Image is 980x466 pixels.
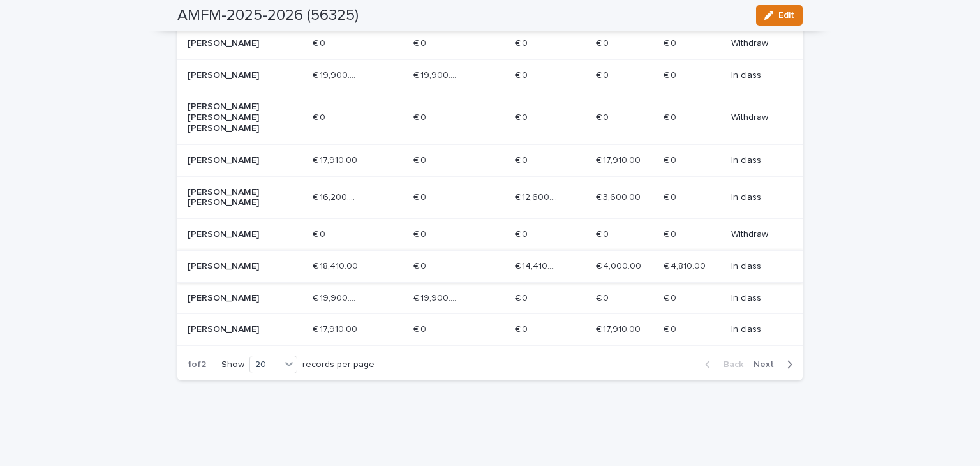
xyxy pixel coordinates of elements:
p: € 0 [596,36,611,49]
p: [PERSON_NAME] [188,261,279,272]
p: In class [731,324,782,335]
p: € 0 [664,153,679,166]
p: [PERSON_NAME] [188,229,279,240]
p: € 12,600.00 [515,190,563,203]
tr: [PERSON_NAME]€ 0€ 0 € 0€ 0 € 0€ 0 € 0€ 0 € 0€ 0 Withdraw [177,27,803,59]
tr: [PERSON_NAME]€ 18,410.00€ 18,410.00 € 0€ 0 € 14,410.00€ 14,410.00 € 4,000.00€ 4,000.00 € 4,810.00... [177,250,803,282]
p: [PERSON_NAME] [188,70,279,81]
p: € 0 [664,290,679,304]
tr: [PERSON_NAME]€ 17,910.00€ 17,910.00 € 0€ 0 € 0€ 0 € 17,910.00€ 17,910.00 € 0€ 0 In class [177,314,803,346]
p: € 19,900.00 [313,68,360,81]
p: € 0 [413,190,429,203]
p: € 0 [313,36,328,49]
p: € 19,900.00 [313,290,360,304]
p: [PERSON_NAME] [188,155,279,166]
p: € 0 [413,227,429,240]
p: € 0 [413,259,429,272]
p: In class [731,293,782,304]
span: Back [716,360,743,369]
p: € 4,000.00 [596,259,644,272]
p: [PERSON_NAME] [PERSON_NAME] [188,187,279,209]
p: € 4,810.00 [664,259,708,272]
button: Edit [756,5,803,26]
p: Show [221,359,244,370]
p: € 0 [596,290,611,304]
tr: [PERSON_NAME]€ 17,910.00€ 17,910.00 € 0€ 0 € 0€ 0 € 17,910.00€ 17,910.00 € 0€ 0 In class [177,144,803,176]
tr: [PERSON_NAME] [PERSON_NAME]€ 16,200.00€ 16,200.00 € 0€ 0 € 12,600.00€ 12,600.00 € 3,600.00€ 3,600... [177,176,803,219]
p: € 0 [413,36,429,49]
tr: [PERSON_NAME]€ 0€ 0 € 0€ 0 € 0€ 0 € 0€ 0 € 0€ 0 Withdraw [177,219,803,251]
p: Withdraw [731,229,782,240]
button: Next [748,359,803,370]
h2: AMFM-2025-2026 (56325) [177,6,359,25]
p: € 0 [596,110,611,123]
p: € 0 [313,110,328,123]
p: € 0 [664,110,679,123]
p: € 0 [515,227,530,240]
p: € 17,910.00 [313,322,360,335]
p: € 17,910.00 [596,322,643,335]
p: € 19,900.00 [413,68,461,81]
p: € 0 [413,322,429,335]
p: € 0 [596,227,611,240]
p: [PERSON_NAME] [188,293,279,304]
p: € 0 [515,110,530,123]
p: € 0 [515,322,530,335]
p: In class [731,261,782,272]
p: In class [731,70,782,81]
div: 20 [250,358,281,372]
p: € 0 [664,227,679,240]
p: [PERSON_NAME] [188,324,279,335]
p: € 0 [515,36,530,49]
p: € 0 [664,190,679,203]
p: € 17,910.00 [313,153,360,166]
p: € 0 [515,68,530,81]
p: € 3,600.00 [596,190,643,203]
tr: [PERSON_NAME]€ 19,900.00€ 19,900.00 € 19,900.00€ 19,900.00 € 0€ 0 € 0€ 0 € 0€ 0 In class [177,59,803,91]
p: € 0 [664,36,679,49]
p: records per page [302,359,375,370]
p: Withdraw [731,112,782,123]
span: Next [754,360,782,369]
p: € 17,910.00 [596,153,643,166]
p: € 16,200.00 [313,190,360,203]
tr: [PERSON_NAME] [PERSON_NAME] [PERSON_NAME]€ 0€ 0 € 0€ 0 € 0€ 0 € 0€ 0 € 0€ 0 Withdraw [177,91,803,144]
p: € 0 [596,68,611,81]
p: Withdraw [731,38,782,49]
p: € 0 [413,153,429,166]
p: [PERSON_NAME] [188,38,279,49]
p: [PERSON_NAME] [PERSON_NAME] [PERSON_NAME] [188,101,279,133]
p: € 0 [664,322,679,335]
tr: [PERSON_NAME]€ 19,900.00€ 19,900.00 € 19,900.00€ 19,900.00 € 0€ 0 € 0€ 0 € 0€ 0 In class [177,282,803,314]
p: € 18,410.00 [313,259,360,272]
p: € 0 [413,110,429,123]
p: 1 of 2 [177,349,216,380]
p: In class [731,155,782,166]
p: € 14,410.00 [515,259,563,272]
span: Edit [778,11,794,20]
p: € 0 [664,68,679,81]
p: In class [731,192,782,203]
button: Back [695,359,748,370]
p: € 19,900.00 [413,290,461,304]
p: € 0 [515,153,530,166]
p: € 0 [313,227,328,240]
p: € 0 [515,290,530,304]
